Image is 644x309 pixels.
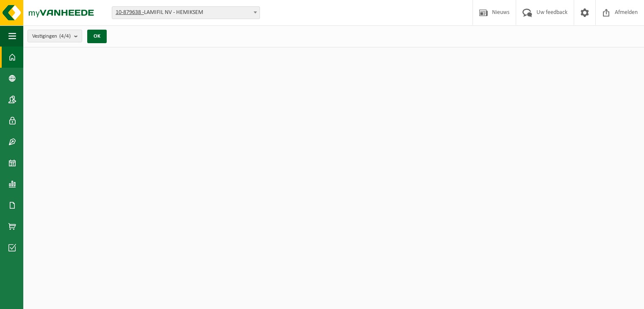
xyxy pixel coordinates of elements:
[59,33,71,39] count: (4/4)
[116,9,144,16] tcxspan: Call 10-879638 - via 3CX
[32,30,71,43] span: Vestigingen
[28,30,82,42] button: Vestigingen(4/4)
[87,30,107,43] button: OK
[112,7,260,19] span: 10-879638 - LAMIFIL NV - HEMIKSEM
[112,6,260,19] span: 10-879638 - LAMIFIL NV - HEMIKSEM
